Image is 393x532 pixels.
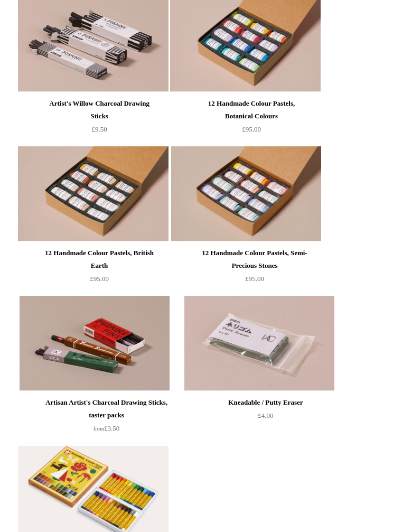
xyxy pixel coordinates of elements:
[20,296,170,391] img: Artisan Artist's Charcoal Drawing Sticks, taster packs
[195,247,315,272] div: 12 Handmade Colour Pastels, Semi-Precious Stones
[93,424,119,432] span: £3.50
[258,412,273,419] span: £4.00
[93,426,104,432] span: from
[184,296,334,391] img: Kneadable / Putty Eraser
[205,296,355,391] a: Kneadable / Putty Eraser Kneadable / Putty Eraser
[192,241,317,285] a: 12 Handmade Colour Pastels, Semi-Precious Stones £95.00
[192,146,342,241] a: 12 Handmade Colour Pastels, Semi-Precious Stones 12 Handmade Colour Pastels, Semi-Precious Stones
[39,146,189,241] a: 12 Handmade Colour Pastels, British Earth 12 Handmade Colour Pastels, British Earth
[90,275,109,283] span: £95.00
[39,241,159,285] a: 12 Handmade Colour Pastels, British Earth £95.00
[42,247,156,272] div: 12 Handmade Colour Pastels, British Earth
[41,391,172,435] a: Artisan Artist's Charcoal Drawing Sticks, taster packs from£3.50
[242,125,261,133] span: £95.00
[194,97,308,123] div: 12 Handmade Colour Pastels, Botanical Colours
[191,92,311,136] a: 12 Handmade Colour Pastels, Botanical Colours £95.00
[205,391,325,422] a: Kneadable / Putty Eraser £4.00
[171,146,321,241] img: 12 Handmade Colour Pastels, Semi-Precious Stones
[208,396,323,409] div: Kneadable / Putty Eraser
[91,125,107,133] span: £9.50
[18,146,168,241] img: 12 Handmade Colour Pastels, British Earth
[39,92,159,136] a: Artist's Willow Charcoal Drawing Sticks £9.50
[41,296,191,391] a: Artisan Artist's Charcoal Drawing Sticks, taster packs Artisan Artist's Charcoal Drawing Sticks, ...
[43,396,170,422] div: Artisan Artist's Charcoal Drawing Sticks, taster packs
[245,275,264,283] span: £95.00
[42,97,156,123] div: Artist's Willow Charcoal Drawing Sticks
